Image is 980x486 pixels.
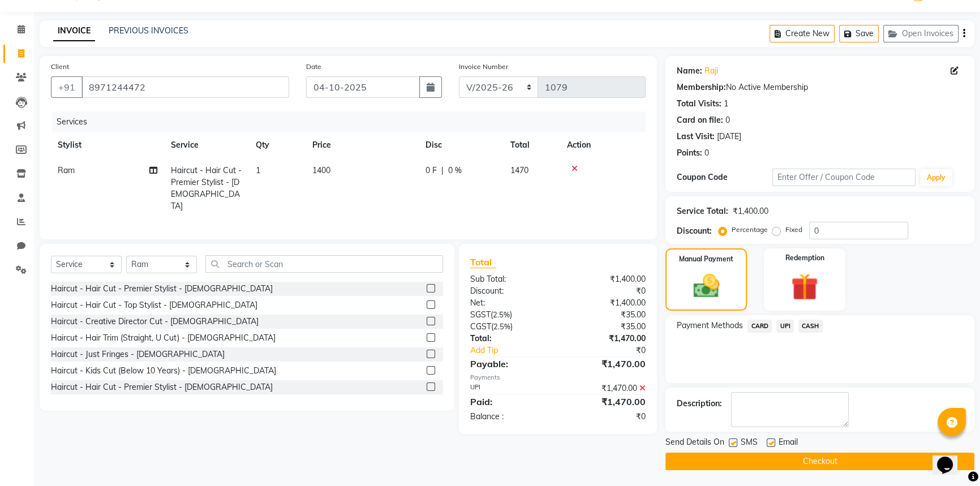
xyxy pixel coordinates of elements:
[171,165,242,211] span: Haircut - Hair Cut - Premier Stylist - [DEMOGRAPHIC_DATA]
[462,297,558,309] div: Net:
[462,273,558,285] div: Sub Total:
[932,441,969,475] iframe: chat widget
[558,411,654,423] div: ₹0
[306,62,321,72] label: Date
[558,309,654,321] div: ₹35.00
[462,382,558,394] div: UPI
[51,381,273,393] div: Haircut - Hair Cut - Premier Stylist - [DEMOGRAPHIC_DATA]
[732,225,768,235] label: Percentage
[470,321,491,332] span: CGST
[462,285,558,297] div: Discount:
[81,76,289,98] input: Search by Name/Mobile/Email/Code
[725,114,730,126] div: 0
[312,165,330,175] span: 1400
[920,169,952,186] button: Apply
[493,310,510,319] span: 2.5%
[679,254,733,264] label: Manual Payment
[470,256,496,268] span: Total
[51,76,83,98] button: +91
[677,225,712,237] div: Discount:
[109,25,188,36] a: PREVIOUS INVOICES
[205,255,443,273] input: Search or Scan
[52,111,654,132] div: Services
[677,320,743,332] span: Payment Methods
[51,132,164,158] th: Stylist
[493,322,510,331] span: 2.5%
[560,132,646,158] th: Action
[677,398,722,410] div: Description:
[685,271,728,301] img: _cash.svg
[717,131,741,143] div: [DATE]
[58,165,75,175] span: Ram
[741,436,758,450] span: SMS
[448,165,462,177] span: 0 %
[462,411,558,423] div: Balance :
[462,345,574,356] a: Add Tip
[677,65,702,77] div: Name:
[558,273,654,285] div: ₹1,400.00
[558,357,654,371] div: ₹1,470.00
[425,165,437,177] span: 0 F
[665,453,974,470] button: Checkout
[677,131,715,143] div: Last Visit:
[574,345,654,356] div: ₹0
[504,132,560,158] th: Total
[747,320,772,333] span: CARD
[51,316,259,328] div: Haircut - Creative Director Cut - [DEMOGRAPHIC_DATA]
[724,98,728,110] div: 1
[883,25,958,42] button: Open Invoices
[558,382,654,394] div: ₹1,470.00
[798,320,823,333] span: CASH
[462,395,558,408] div: Paid:
[677,98,721,110] div: Total Visits:
[510,165,528,175] span: 1470
[51,299,257,311] div: Haircut - Hair Cut - Top Stylist - [DEMOGRAPHIC_DATA]
[783,270,827,304] img: _gift.svg
[51,349,225,360] div: Haircut - Just Fringes - [DEMOGRAPHIC_DATA]
[677,205,728,217] div: Service Total:
[558,333,654,345] div: ₹1,470.00
[441,165,444,177] span: |
[470,373,646,382] div: Payments
[677,114,723,126] div: Card on file:
[558,297,654,309] div: ₹1,400.00
[462,321,558,333] div: ( )
[470,309,491,320] span: SGST
[704,65,718,77] a: Raji
[558,395,654,408] div: ₹1,470.00
[51,62,69,72] label: Client
[677,81,726,93] div: Membership:
[704,147,709,159] div: 0
[785,225,802,235] label: Fixed
[462,333,558,345] div: Total:
[164,132,249,158] th: Service
[665,436,724,450] span: Send Details On
[249,132,306,158] th: Qty
[733,205,768,217] div: ₹1,400.00
[785,253,824,263] label: Redemption
[776,320,794,333] span: UPI
[256,165,260,175] span: 1
[53,21,95,41] a: INVOICE
[51,283,273,295] div: Haircut - Hair Cut - Premier Stylist - [DEMOGRAPHIC_DATA]
[677,147,702,159] div: Points:
[839,25,879,42] button: Save
[462,357,558,371] div: Payable:
[51,332,276,344] div: Haircut - Hair Trim (Straight, U Cut) - [DEMOGRAPHIC_DATA]
[459,62,508,72] label: Invoice Number
[51,365,276,377] div: Haircut - Kids Cut (Below 10 Years) - [DEMOGRAPHIC_DATA]
[419,132,504,158] th: Disc
[462,309,558,321] div: ( )
[779,436,798,450] span: Email
[770,25,835,42] button: Create New
[677,81,963,93] div: No Active Membership
[677,171,772,183] div: Coupon Code
[772,169,915,186] input: Enter Offer / Coupon Code
[558,285,654,297] div: ₹0
[306,132,419,158] th: Price
[558,321,654,333] div: ₹35.00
